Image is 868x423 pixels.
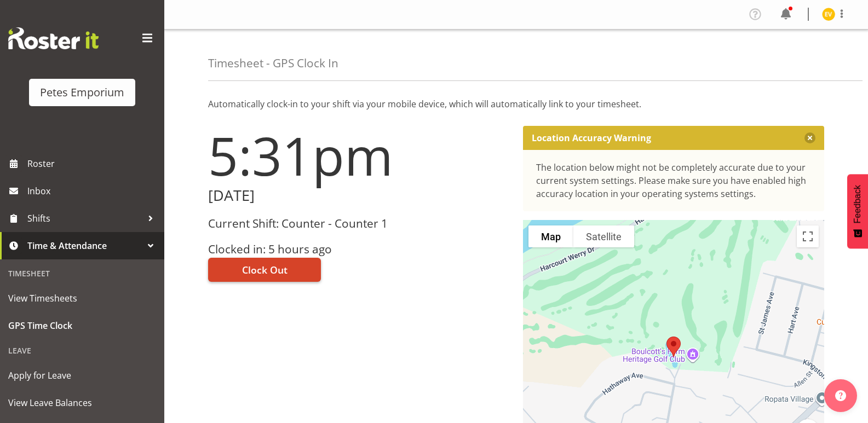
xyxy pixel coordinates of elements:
[27,183,159,199] span: Inbox
[208,187,510,204] h2: [DATE]
[835,390,846,401] img: help-xxl-2.png
[528,225,573,247] button: Show street map
[8,367,156,384] span: Apply for Leave
[27,155,159,172] span: Roster
[208,97,824,111] p: Automatically clock-in to your shift via your mobile device, which will automatically link to you...
[27,237,142,254] span: Time & Attendance
[208,126,510,185] h1: 5:31pm
[532,132,651,143] p: Location Accuracy Warning
[208,57,338,69] h4: Timesheet - GPS Clock In
[8,317,156,334] span: GPS Time Clock
[3,389,162,416] a: View Leave Balances
[853,185,863,223] span: Feedback
[208,243,510,256] h3: Clocked in: 5 hours ago
[8,27,99,49] img: Rosterit website logo
[3,339,162,362] div: Leave
[822,8,835,21] img: eva-vailini10223.jpg
[8,290,156,306] span: View Timesheets
[3,285,162,312] a: View Timesheets
[242,263,288,277] span: Clock Out
[3,312,162,339] a: GPS Time Clock
[804,132,815,143] button: Close message
[536,161,812,200] div: The location below might not be completely accurate due to your current system settings. Please m...
[208,258,321,282] button: Clock Out
[3,362,162,389] a: Apply for Leave
[208,217,510,230] h3: Current Shift: Counter - Counter 1
[8,395,156,411] span: View Leave Balances
[27,210,142,227] span: Shifts
[797,225,819,247] button: Toggle fullscreen view
[573,225,634,247] button: Show satellite imagery
[40,84,124,101] div: Petes Emporium
[847,174,868,248] button: Feedback - Show survey
[3,262,162,285] div: Timesheet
